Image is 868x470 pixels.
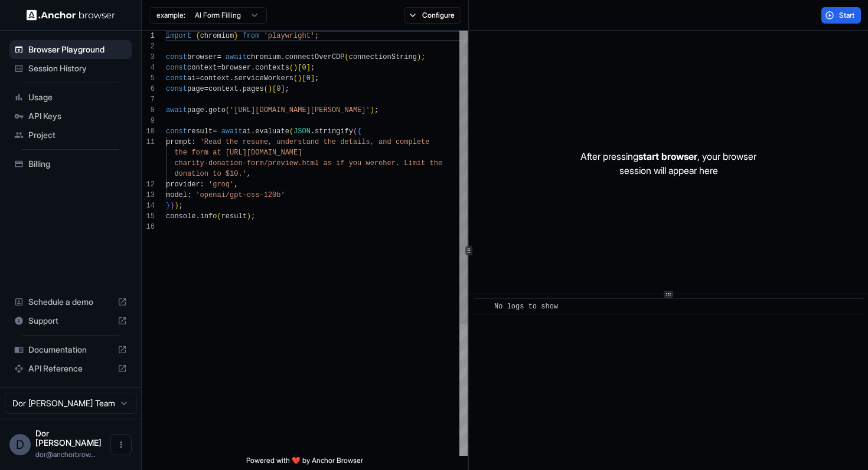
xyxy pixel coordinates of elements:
[110,434,132,455] button: Open menu
[191,138,195,146] span: :
[187,191,191,199] span: :
[174,149,302,157] span: the form at [URL][DOMAIN_NAME]
[28,110,127,122] span: API Keys
[200,212,217,221] span: info
[268,85,272,93] span: )
[142,137,155,147] div: 11
[28,296,113,308] span: Schedule a demo
[166,180,200,189] span: provider
[200,32,234,40] span: chromium
[166,64,187,72] span: const
[142,116,155,126] div: 9
[9,311,132,330] div: Support
[9,359,132,378] div: API Reference
[142,63,155,73] div: 4
[374,106,378,114] span: ;
[289,64,293,72] span: (
[243,85,264,93] span: pages
[195,212,200,221] span: .
[166,212,195,221] span: console
[311,64,315,72] span: ;
[272,85,276,93] span: [
[213,127,217,136] span: =
[35,450,96,459] span: dor@anchorbrowser.io
[142,222,155,232] div: 16
[170,202,174,210] span: )
[195,32,200,40] span: {
[421,53,425,61] span: ;
[234,32,238,40] span: }
[311,74,315,83] span: ]
[179,202,183,210] span: ;
[221,212,247,221] span: result
[276,85,280,93] span: 0
[204,85,208,93] span: =
[417,53,421,61] span: )
[166,127,187,136] span: const
[142,52,155,63] div: 3
[166,32,191,40] span: import
[195,191,285,199] span: 'openai/gpt-oss-120b'
[243,32,260,40] span: from
[142,179,155,190] div: 12
[839,11,856,20] span: Start
[28,129,127,141] span: Project
[142,84,155,94] div: 6
[28,315,113,327] span: Support
[9,107,132,126] div: API Keys
[349,53,417,61] span: connectionString
[142,94,155,105] div: 7
[234,180,238,189] span: ,
[383,159,442,167] span: her. Limit the
[142,126,155,137] div: 10
[166,191,187,199] span: model
[28,63,127,74] span: Session History
[285,53,345,61] span: connectOverCDP
[221,127,243,136] span: await
[306,74,311,83] span: 0
[166,74,187,83] span: const
[370,106,374,114] span: )
[200,74,230,83] span: context
[208,180,234,189] span: 'groq'
[298,74,302,83] span: )
[28,91,127,103] span: Usage
[142,31,155,41] div: 1
[195,74,200,83] span: =
[251,64,255,72] span: .
[166,53,187,61] span: const
[142,73,155,84] div: 5
[289,127,293,136] span: (
[9,88,132,107] div: Usage
[28,158,127,170] span: Billing
[166,106,187,114] span: await
[315,127,353,136] span: stringify
[243,127,251,136] span: ai
[413,138,430,146] span: lete
[187,127,213,136] span: result
[247,212,251,221] span: )
[204,106,208,114] span: .
[298,64,302,72] span: [
[315,32,319,40] span: ;
[200,180,204,189] span: :
[280,53,285,61] span: .
[142,201,155,211] div: 14
[200,138,413,146] span: 'Read the resume, understand the details, and comp
[28,363,113,374] span: API Reference
[238,85,242,93] span: .
[217,212,221,221] span: (
[9,59,132,78] div: Session History
[302,74,306,83] span: [
[156,11,185,20] span: example:
[187,106,204,114] span: page
[280,85,285,93] span: ]
[9,155,132,173] div: Billing
[174,170,246,178] span: donation to $10.'
[255,127,289,136] span: evaluate
[494,303,558,311] span: No logs to show
[251,212,255,221] span: ;
[264,32,315,40] span: 'playwright'
[315,74,319,83] span: ;
[174,159,383,167] span: charity-donation-form/preview.html as if you were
